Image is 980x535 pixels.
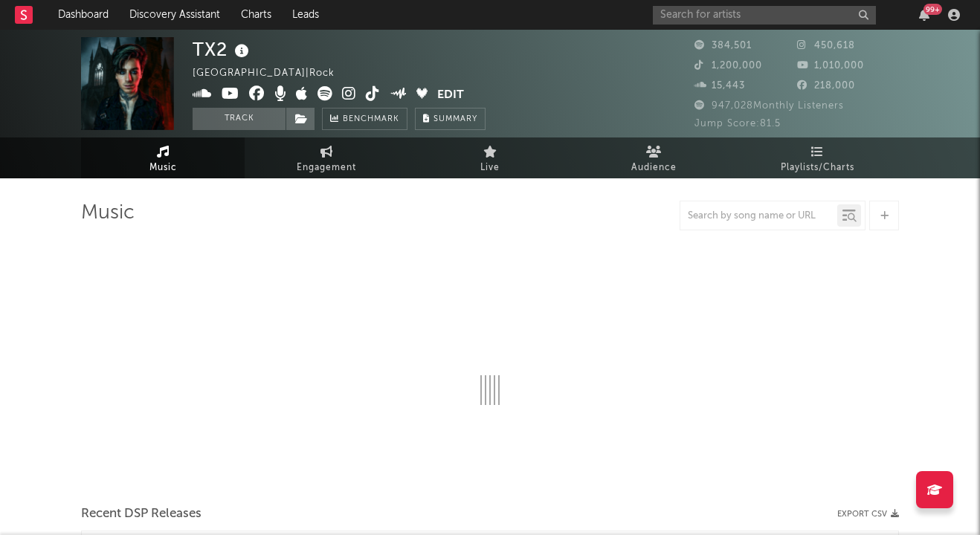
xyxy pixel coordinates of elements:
[149,159,177,177] span: Music
[480,159,500,177] span: Live
[408,137,572,178] a: Live
[919,9,929,21] button: 99+
[81,137,245,178] a: Music
[797,61,864,71] span: 1,010,000
[322,108,407,130] a: Benchmark
[245,137,408,178] a: Engagement
[572,137,735,178] a: Audience
[694,81,745,91] span: 15,443
[694,101,844,111] span: 947,028 Monthly Listeners
[680,210,837,222] input: Search by song name or URL
[837,510,899,519] button: Export CSV
[694,61,762,71] span: 1,200,000
[193,65,352,82] div: [GEOGRAPHIC_DATA] | Rock
[193,108,286,130] button: Track
[81,505,202,523] span: Recent DSP Releases
[343,111,399,129] span: Benchmark
[631,159,677,177] span: Audience
[694,41,752,51] span: 384,501
[735,137,899,178] a: Playlists/Charts
[415,108,486,130] button: Summary
[433,115,477,123] span: Summary
[297,159,356,177] span: Engagement
[923,4,942,15] div: 99 +
[653,6,876,25] input: Search for artists
[437,86,464,105] button: Edit
[694,119,781,129] span: Jump Score: 81.5
[797,81,855,91] span: 218,000
[781,159,854,177] span: Playlists/Charts
[797,41,855,51] span: 450,618
[193,37,253,62] div: TX2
